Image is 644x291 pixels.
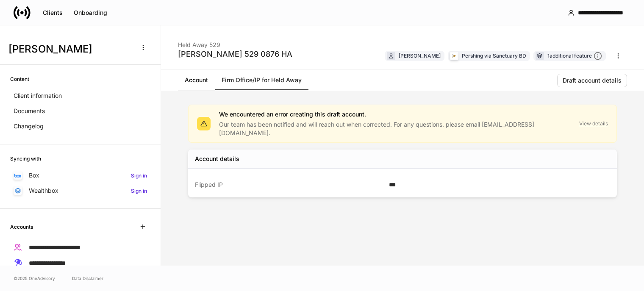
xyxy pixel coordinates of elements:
div: 1 additional feature [547,52,602,61]
p: Wealthbox [29,186,58,195]
h6: Sign in [131,187,147,195]
a: Data Disclaimer [72,275,103,282]
a: WealthboxSign in [10,183,150,198]
p: Documents [14,107,45,115]
a: Changelog [10,119,150,134]
span: © 2025 OneAdvisory [14,275,55,282]
h6: Sign in [131,172,147,180]
img: oYqM9ojoZLfzCHUefNbBcWHcyDPbQKagtYciMC8pFl3iZXy3dU33Uwy+706y+0q2uJ1ghNQf2OIHrSh50tUd9HaB5oMc62p0G... [14,174,21,177]
h3: [PERSON_NAME] [8,42,131,56]
a: Firm Office/IP for Held Away [215,70,308,90]
button: Draft account details [557,74,627,87]
div: [PERSON_NAME] [399,52,441,60]
p: Our team has been notified and will reach out when corrected. For any questions, please email . [219,120,572,137]
a: Documents [10,103,150,119]
div: Held Away 529 [178,36,292,49]
div: Onboarding [74,10,107,16]
p: Box [29,171,39,180]
div: Clients [43,10,63,16]
h6: Content [10,75,29,83]
p: Changelog [14,122,44,130]
div: We encountered an error creating this draft account. [219,110,572,120]
h6: Syncing with [10,155,41,163]
div: Pershing via Sanctuary BD [462,52,526,60]
a: Client information [10,88,150,103]
h6: Accounts [10,223,33,231]
div: [PERSON_NAME] 529 0876 HA [178,49,292,59]
div: Draft account details [563,78,622,83]
button: Clients [37,6,68,19]
p: Client information [14,91,62,100]
a: BoxSign in [10,168,150,183]
button: View details [579,121,608,126]
a: Account [178,70,215,90]
div: Flipped IP [195,180,384,189]
div: Account details [195,155,239,163]
button: Onboarding [68,6,113,19]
